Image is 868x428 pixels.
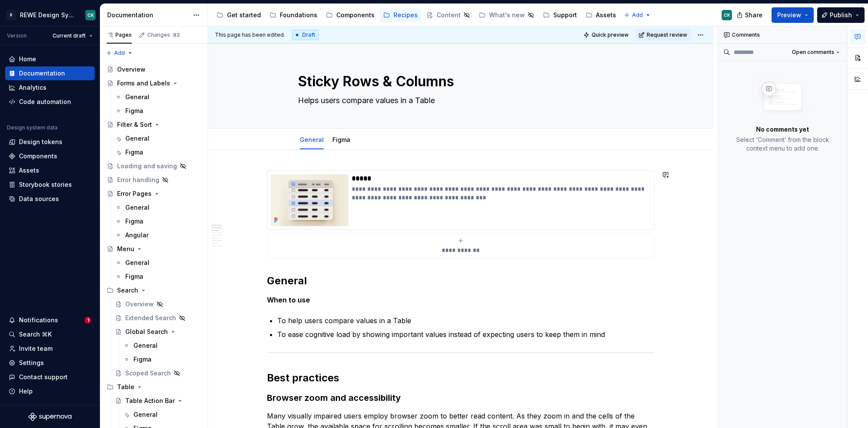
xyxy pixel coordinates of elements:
[103,187,204,201] a: Error Pages
[277,315,654,326] p: To help users compare values in a Table
[125,369,171,378] div: Scoped Search
[213,6,620,24] div: Page tree
[636,29,691,41] button: Request review
[277,329,654,340] p: To ease cognitive load by showing important values instead of expecting users to keep them in mind
[103,63,204,76] a: Overview
[5,356,95,370] a: Settings
[19,69,65,78] div: Documentation
[125,217,143,226] div: Figma
[87,12,94,19] div: CK
[5,384,95,398] button: Help
[756,125,809,134] p: No comments yet
[125,107,143,115] div: Figma
[112,145,204,159] a: Figma
[19,359,44,367] div: Settings
[728,135,837,153] p: Select ‘Comment’ from the block context menu to add one.
[19,180,72,189] div: Storybook stories
[133,341,158,350] div: General
[49,30,96,42] button: Current draft
[539,8,580,22] a: Support
[19,138,62,146] div: Design tokens
[28,412,71,421] svg: Supernova Logo
[732,7,768,23] button: Share
[125,327,168,336] div: Global Search
[5,327,95,341] button: Search ⌘K
[112,270,204,283] a: Figma
[125,300,154,308] div: Overview
[296,94,622,107] textarea: Helps users compare values in a Table
[117,65,146,74] div: Overview
[125,314,176,322] div: Extended Search
[125,148,143,157] div: Figma
[724,12,730,19] div: CK
[621,9,654,21] button: Add
[19,316,58,324] div: Notifications
[271,174,348,226] img: 66a15543-e29f-4c05-893b-7e66fef5347b.png
[7,124,58,131] div: Design system data
[117,176,159,184] div: Error handling
[423,8,474,22] a: Content
[112,325,204,339] a: Global Search
[266,8,321,22] a: Foundations
[19,387,33,396] div: Help
[792,49,834,56] span: Open comments
[329,130,354,148] div: Figma
[267,274,654,288] h2: General
[112,311,204,325] a: Extended Search
[19,373,68,381] div: Contact support
[267,371,654,385] h2: Best practices
[112,256,204,270] a: General
[817,7,865,23] button: Publish
[267,296,310,304] strong: When to use
[117,162,177,170] div: Loading and saving
[172,31,181,38] span: 82
[300,136,324,143] a: General
[107,11,189,19] div: Documentation
[147,31,181,38] div: Changes
[5,95,95,109] a: Code automation
[120,352,204,366] a: Figma
[632,12,643,19] span: Add
[19,330,52,339] div: Search ⌘K
[380,8,421,22] a: Recipes
[5,149,95,163] a: Components
[125,93,149,101] div: General
[581,29,632,41] button: Quick preview
[103,380,204,394] div: Table
[772,7,814,23] button: Preview
[20,11,75,19] div: REWE Design System
[103,242,204,256] a: Menu
[112,90,204,104] a: General
[53,32,86,39] span: Current draft
[7,32,27,39] div: Version
[120,339,204,352] a: General
[489,11,525,19] div: What's new
[19,344,53,353] div: Invite team
[19,83,46,92] div: Analytics
[296,71,622,92] textarea: Sticky Rows & Columns
[117,189,152,198] div: Error Pages
[5,192,95,206] a: Data sources
[125,272,143,281] div: Figma
[292,30,319,40] div: Draft
[19,55,36,63] div: Home
[112,394,204,408] a: Table Action Bar
[133,410,158,419] div: General
[5,81,95,94] a: Analytics
[830,11,852,19] span: Publish
[777,11,801,19] span: Preview
[6,10,16,20] div: R
[213,8,264,22] a: Get started
[322,8,378,22] a: Components
[112,104,204,118] a: Figma
[125,231,149,239] div: Angular
[596,11,616,19] div: Assets
[582,8,620,22] a: Assets
[336,11,375,19] div: Components
[84,317,91,324] span: 1
[394,11,418,19] div: Recipes
[125,258,149,267] div: General
[112,366,204,380] a: Scoped Search
[19,166,39,175] div: Assets
[5,342,95,356] a: Invite team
